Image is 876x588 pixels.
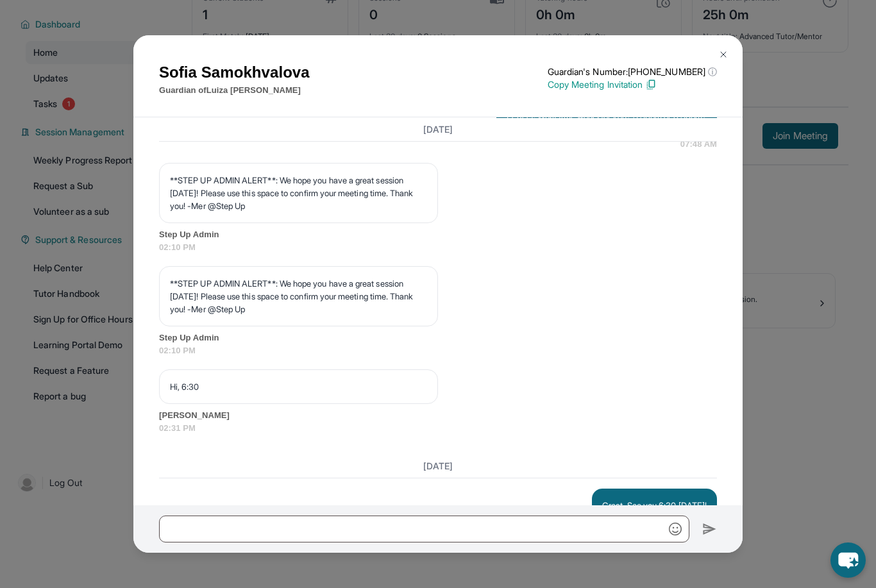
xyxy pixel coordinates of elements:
[718,49,729,60] img: Close Icon
[170,277,427,315] p: **STEP UP ADMIN ALERT**: We hope you have a great session [DATE]! Please use this space to confir...
[159,61,310,84] h1: Sofia Samokhvalova
[548,78,717,91] p: Copy Meeting Invitation
[159,422,717,435] span: 02:31 PM
[830,542,866,578] button: chat-button
[702,521,717,537] img: Send icon
[645,79,657,90] img: Copy Icon
[159,122,717,135] h3: [DATE]
[159,332,717,344] span: Step Up Admin
[159,409,717,422] span: [PERSON_NAME]
[159,228,717,241] span: Step Up Admin
[680,138,717,151] span: 07:48 AM
[159,241,717,254] span: 02:10 PM
[170,174,427,212] p: **STEP UP ADMIN ALERT**: We hope you have a great session [DATE]! Please use this space to confir...
[548,65,717,78] p: Guardian's Number: [PHONE_NUMBER]
[708,65,717,78] span: ⓘ
[159,84,310,97] p: Guardian of Luiza [PERSON_NAME]
[170,380,427,393] p: Hi, 6:30
[602,499,707,512] p: Great, See you 6:30 [DATE]!
[159,460,717,473] h3: [DATE]
[669,523,682,535] img: Emoji
[159,344,717,357] span: 02:10 PM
